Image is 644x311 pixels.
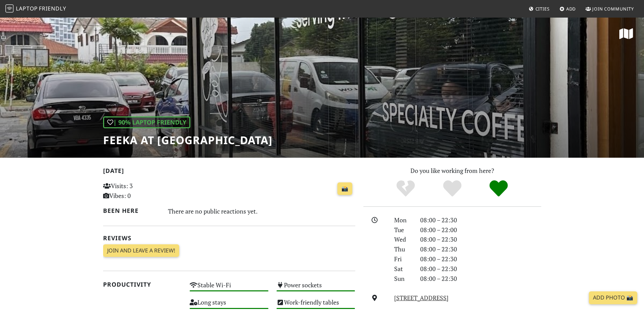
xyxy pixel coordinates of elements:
a: [STREET_ADDRESS] [394,294,449,302]
div: 08:00 – 22:30 [416,274,545,284]
div: Tue [390,225,416,235]
div: 08:00 – 22:30 [416,235,545,244]
div: There are no public reactions yet. [168,206,355,217]
div: Mon [390,215,416,225]
span: Friendly [39,5,66,12]
span: Laptop [16,5,38,12]
div: Wed [390,235,416,244]
div: Definitely! [475,179,522,198]
a: 📸 [337,182,352,195]
div: Sun [390,274,416,284]
h2: Been here [103,207,160,214]
div: Yes [429,179,476,198]
div: 08:00 – 22:30 [416,254,545,264]
p: Visits: 3 Vibes: 0 [103,181,182,201]
div: No [382,179,429,198]
div: Power sockets [272,280,359,297]
a: Add [557,3,579,15]
h1: FEEKA at [GEOGRAPHIC_DATA] [103,134,272,147]
span: Add [566,6,576,12]
div: | 90% Laptop Friendly [103,116,190,128]
a: Join Community [583,3,637,15]
img: LaptopFriendly [5,4,14,13]
div: Stable Wi-Fi [186,280,272,297]
h2: Productivity [103,281,182,288]
a: Join and leave a review! [103,244,179,257]
a: LaptopFriendly LaptopFriendly [5,3,66,15]
h2: Reviews [103,235,355,242]
div: Fri [390,254,416,264]
div: 08:00 – 22:30 [416,215,545,225]
h2: [DATE] [103,167,355,177]
p: Do you like working from here? [363,166,541,176]
div: Sat [390,264,416,274]
a: Cities [526,3,552,15]
div: Thu [390,244,416,254]
div: 08:00 – 22:30 [416,244,545,254]
span: Cities [535,6,550,12]
span: Join Community [592,6,634,12]
div: 08:00 – 22:00 [416,225,545,235]
a: Add Photo 📸 [589,291,637,304]
div: 08:00 – 22:30 [416,264,545,274]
